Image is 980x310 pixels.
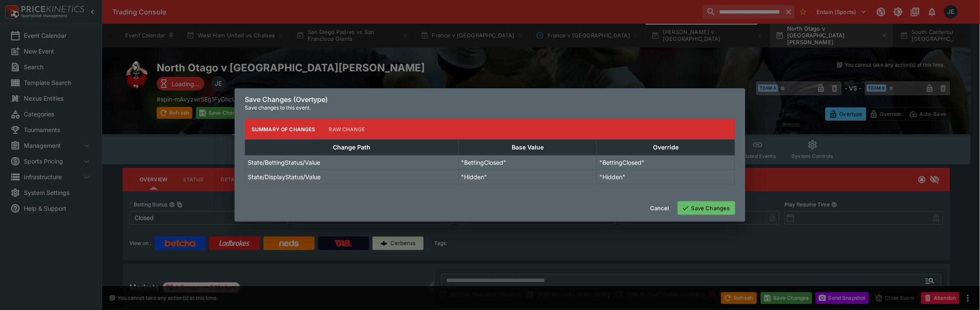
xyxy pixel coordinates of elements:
[248,158,320,167] p: State/BettingStatus/Value
[248,172,321,181] p: State/DisplayStatus/Value
[458,140,597,155] th: Base Value
[458,170,597,184] td: "Hidden"
[322,119,372,139] button: Raw Change
[245,95,735,104] h6: Save Changes (Overtype)
[678,201,735,215] button: Save Changes
[245,140,459,155] th: Change Path
[597,170,735,184] td: "Hidden"
[245,104,735,112] p: Save changes to this event.
[597,140,735,155] th: Override
[458,155,597,170] td: "BettingClosed"
[597,155,735,170] td: "BettingClosed"
[245,119,322,139] button: Summary of Changes
[645,201,674,215] button: Cancel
